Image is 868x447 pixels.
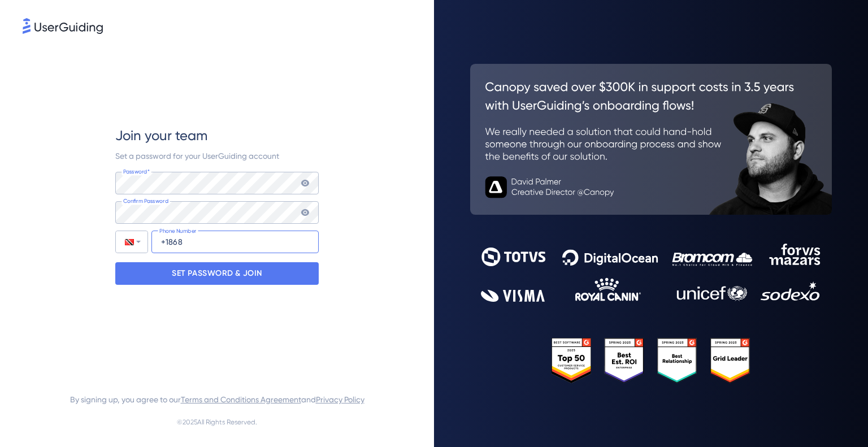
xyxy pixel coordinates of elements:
span: Set a password for your UserGuiding account [115,151,279,160]
span: Join your team [115,127,207,145]
span: By signing up, you agree to our and [70,393,364,406]
div: Trinidad and Tobago: + 1868 [116,231,147,253]
span: © 2025 All Rights Reserved. [177,415,257,429]
img: 25303e33045975176eb484905ab012ff.svg [552,338,750,383]
a: Terms and Conditions Agreement [181,395,301,404]
img: 26c0aa7c25a843aed4baddd2b5e0fa68.svg [470,64,832,215]
input: Phone Number [151,231,319,253]
img: 8faab4ba6bc7696a72372aa768b0286c.svg [23,18,103,34]
img: 9302ce2ac39453076f5bc0f2f2ca889b.svg [481,244,821,301]
a: Privacy Policy [316,395,364,404]
p: SET PASSWORD & JOIN [172,264,262,283]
